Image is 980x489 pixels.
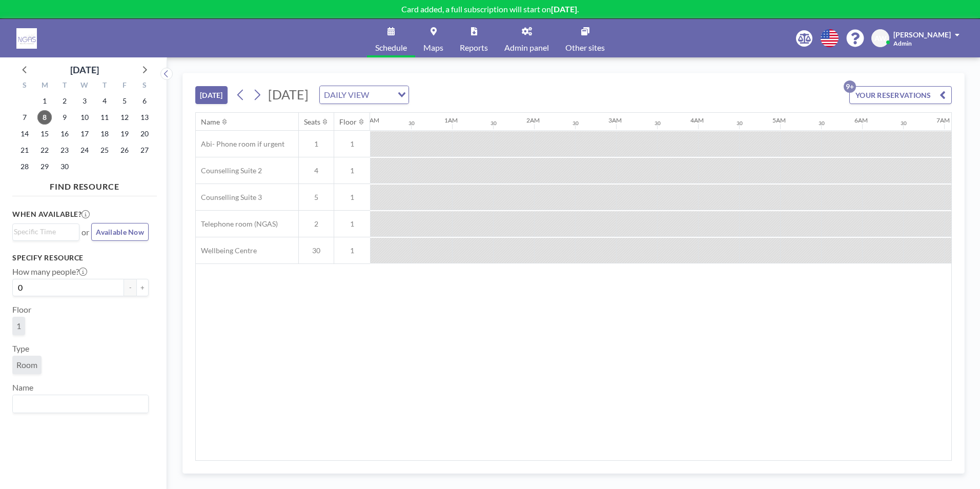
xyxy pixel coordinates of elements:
[37,94,52,108] span: Monday, September 1, 2025
[551,4,577,14] b: [DATE]
[137,143,152,157] span: Saturday, September 27, 2025
[12,304,31,315] label: Floor
[196,139,284,149] span: Abi- Phone room if urgent
[339,117,357,127] div: Floor
[901,120,907,127] div: 30
[375,44,407,52] span: Schedule
[893,39,912,47] span: Admin
[37,110,52,125] span: Monday, September 8, 2025
[15,79,35,93] div: S
[334,166,370,175] span: 1
[452,19,496,57] a: Reports
[12,253,149,262] h3: Specify resource
[936,116,950,124] div: 7AM
[81,227,89,237] span: or
[136,279,149,296] button: +
[13,224,79,239] div: Search for option
[97,110,112,125] span: Thursday, September 11, 2025
[557,19,613,57] a: Other sites
[322,88,371,101] span: DAILY VIEW
[117,143,132,157] span: Friday, September 26, 2025
[14,226,73,237] input: Search for option
[491,120,497,127] div: 30
[13,395,148,413] div: Search for option
[12,177,157,192] h4: FIND RESOURCE
[844,80,856,93] p: 9+
[35,79,55,93] div: M
[117,110,132,125] span: Friday, September 12, 2025
[77,127,92,141] span: Wednesday, September 17, 2025
[57,110,72,125] span: Tuesday, September 9, 2025
[77,110,92,125] span: Wednesday, September 10, 2025
[37,143,52,157] span: Monday, September 22, 2025
[91,223,149,241] button: Available Now
[134,79,154,93] div: S
[12,267,87,277] label: How many people?
[299,193,334,202] span: 5
[299,219,334,229] span: 2
[299,166,334,175] span: 4
[504,44,549,52] span: Admin panel
[423,44,443,52] span: Maps
[137,110,152,125] span: Saturday, September 13, 2025
[367,19,415,57] a: Schedule
[320,86,409,104] div: Search for option
[12,382,33,393] label: Name
[57,143,72,157] span: Tuesday, September 23, 2025
[299,139,334,149] span: 1
[124,279,136,296] button: -
[37,127,52,141] span: Monday, September 15, 2025
[97,94,112,108] span: Thursday, September 4, 2025
[114,79,134,93] div: F
[334,193,370,202] span: 1
[57,127,72,141] span: Tuesday, September 16, 2025
[17,110,32,125] span: Sunday, September 7, 2025
[304,117,320,127] div: Seats
[608,116,622,124] div: 3AM
[196,246,257,255] span: Wellbeing Centre
[14,397,142,411] input: Search for option
[496,19,557,57] a: Admin panel
[94,79,114,93] div: T
[690,116,704,124] div: 4AM
[268,87,309,102] span: [DATE]
[17,159,32,174] span: Sunday, September 28, 2025
[77,94,92,108] span: Wednesday, September 3, 2025
[196,193,262,202] span: Counselling Suite 3
[37,159,52,174] span: Monday, September 29, 2025
[195,86,228,104] button: [DATE]
[97,143,112,157] span: Thursday, September 25, 2025
[201,117,220,127] div: Name
[137,127,152,141] span: Saturday, September 20, 2025
[16,321,21,331] span: 1
[737,120,743,127] div: 30
[137,94,152,108] span: Saturday, September 6, 2025
[372,88,392,101] input: Search for option
[849,86,952,104] button: YOUR RESERVATIONS9+
[17,143,32,157] span: Sunday, September 21, 2025
[77,143,92,157] span: Wednesday, September 24, 2025
[409,120,415,127] div: 30
[573,120,579,127] div: 30
[97,127,112,141] span: Thursday, September 18, 2025
[16,28,37,49] img: organization-logo
[460,44,488,52] span: Reports
[196,219,278,229] span: Telephone room (NGAS)
[526,116,540,124] div: 2AM
[17,127,32,141] span: Sunday, September 14, 2025
[16,360,37,370] span: Room
[565,44,605,52] span: Other sites
[874,34,887,43] span: AW
[55,79,75,93] div: T
[334,246,370,255] span: 1
[96,228,144,236] span: Available Now
[196,166,262,175] span: Counselling Suite 2
[334,139,370,149] span: 1
[444,116,458,124] div: 1AM
[117,127,132,141] span: Friday, September 19, 2025
[334,219,370,229] span: 1
[70,63,99,77] div: [DATE]
[819,120,825,127] div: 30
[57,94,72,108] span: Tuesday, September 2, 2025
[362,116,379,124] div: 12AM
